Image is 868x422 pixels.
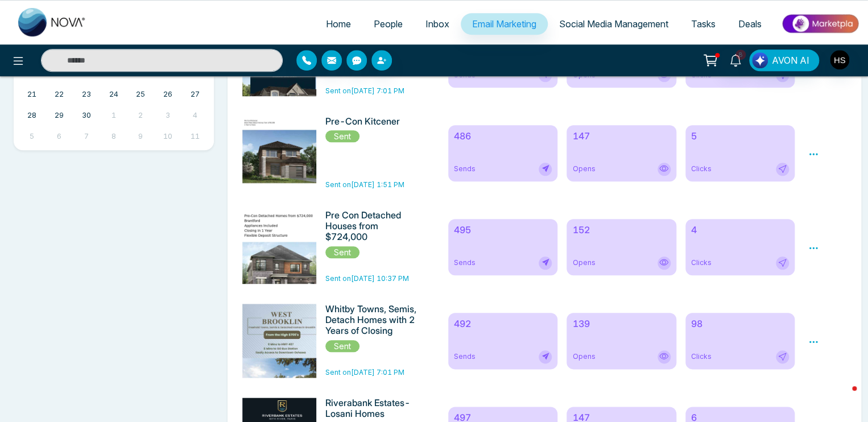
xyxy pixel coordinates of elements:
[18,129,46,150] td: October 5, 2025
[325,340,359,352] span: Sent
[52,86,66,102] a: September 22, 2025
[749,49,819,71] button: AVON AI
[362,13,414,35] a: People
[106,86,120,102] a: September 24, 2025
[572,164,595,174] span: Opens
[100,107,127,129] td: October 1, 2025
[202,210,362,300] img: novacrm
[325,86,404,95] span: Sent on [DATE] 7:01 PM
[73,129,100,150] td: October 7, 2025
[46,107,73,129] td: September 29, 2025
[738,18,762,30] span: Deals
[727,13,773,35] a: Deals
[572,351,595,362] span: Opens
[772,53,809,67] span: AVON AI
[548,13,680,35] a: Social Media Management
[136,129,145,144] a: October 9, 2025
[326,18,351,30] span: Home
[454,318,552,329] h6: 492
[73,107,100,129] td: September 30, 2025
[454,131,552,142] h6: 486
[27,129,36,144] a: October 5, 2025
[691,225,790,235] h6: 4
[315,13,362,35] a: Home
[425,18,449,30] span: Inbox
[454,164,476,174] span: Sends
[202,116,362,184] img: novacrm
[722,49,749,69] a: 8
[325,116,421,127] h6: Pre-Con Kitcener
[325,210,421,243] h6: Pre Con Detached Houses from $724,000
[25,86,39,102] a: September 21, 2025
[572,225,671,235] h6: 152
[752,52,768,68] img: Lead Flow
[691,18,716,30] span: Tasks
[735,49,746,60] span: 8
[680,13,727,35] a: Tasks
[325,274,409,283] span: Sent on [DATE] 10:37 PM
[163,107,172,123] a: October 3, 2025
[779,11,861,36] img: Market-place.gif
[181,107,209,129] td: October 4, 2025
[100,129,127,150] td: October 8, 2025
[559,18,668,30] span: Social Media Management
[414,13,461,35] a: Inbox
[80,86,93,102] a: September 23, 2025
[472,18,536,30] span: Email Marketing
[18,107,46,129] td: September 28, 2025
[572,131,671,142] h6: 147
[325,398,421,419] h6: Riverabank Estates-Losani Homes
[46,86,73,107] td: September 22, 2025
[191,107,200,123] a: October 4, 2025
[454,258,476,268] span: Sends
[127,129,154,150] td: October 9, 2025
[109,107,118,123] a: October 1, 2025
[454,225,552,235] h6: 495
[52,107,66,123] a: September 29, 2025
[181,86,209,107] td: September 27, 2025
[325,368,404,377] span: Sent on [DATE] 7:01 PM
[154,107,181,129] td: October 3, 2025
[691,164,712,174] span: Clicks
[454,351,476,362] span: Sends
[374,18,403,30] span: People
[18,86,46,107] td: September 21, 2025
[188,86,202,102] a: September 27, 2025
[100,86,127,107] td: September 24, 2025
[161,129,175,144] a: October 10, 2025
[325,180,404,189] span: Sent on [DATE] 1:51 PM
[46,129,73,150] td: October 6, 2025
[109,129,118,144] a: October 8, 2025
[136,107,145,123] a: October 2, 2025
[82,129,91,144] a: October 7, 2025
[188,129,202,144] a: October 11, 2025
[134,86,147,102] a: September 25, 2025
[691,351,712,362] span: Clicks
[325,304,421,337] h6: Whitby Towns, Semis, Detach Homes with 2 Years of Closing
[18,8,86,36] img: Nova CRM Logo
[154,129,181,150] td: October 10, 2025
[25,107,39,123] a: September 28, 2025
[80,107,93,123] a: September 30, 2025
[691,258,712,268] span: Clicks
[691,318,790,329] h6: 98
[461,13,548,35] a: Email Marketing
[325,130,359,142] span: Sent
[154,86,181,107] td: September 26, 2025
[572,258,595,268] span: Opens
[830,50,849,69] img: User Avatar
[691,131,790,142] h6: 5
[181,129,209,150] td: October 11, 2025
[127,86,154,107] td: September 25, 2025
[325,246,359,258] span: Sent
[829,383,857,411] iframe: Intercom live chat
[55,129,64,144] a: October 6, 2025
[127,107,154,129] td: October 2, 2025
[73,86,100,107] td: September 23, 2025
[161,86,175,102] a: September 26, 2025
[572,318,671,329] h6: 139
